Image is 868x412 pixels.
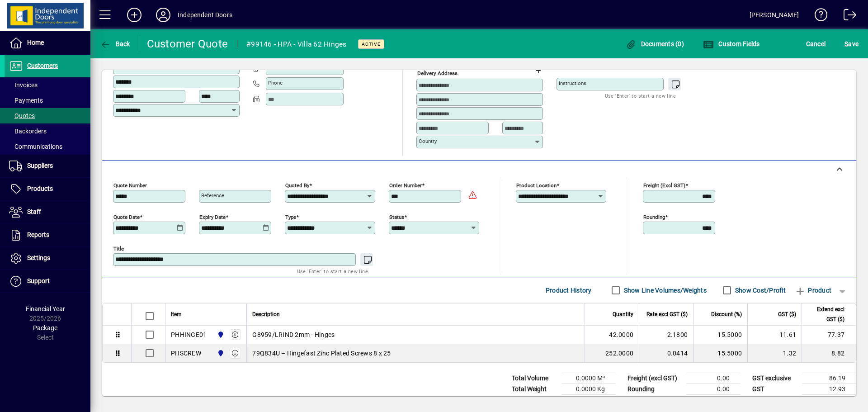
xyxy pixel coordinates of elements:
span: Payments [9,97,43,104]
span: Settings [27,254,50,261]
button: Back [98,36,132,52]
span: S [844,40,848,47]
mat-label: Freight (excl GST) [643,182,685,188]
td: 0.00 [686,384,741,394]
td: 0.0000 M³ [561,373,616,384]
td: Total Volume [507,373,561,384]
span: 79Q834U – Hingefast Zinc Plated Screws 8 x 25 [252,349,391,358]
a: Logout [837,2,857,31]
mat-label: Status [389,213,404,220]
a: Staff [5,201,90,223]
span: Documents (0) [625,40,684,47]
td: 15.5000 [693,326,747,344]
span: Product [795,283,831,298]
span: Active [362,41,381,47]
button: Add [120,7,149,23]
a: Communications [5,139,90,154]
span: GST ($) [778,309,796,319]
app-page-header-button: Back [90,36,140,52]
td: 0.0000 Kg [561,384,616,394]
mat-label: Product location [516,182,557,188]
span: G8959/LRIND 2mm - Hinges [252,330,335,339]
mat-label: Quoted by [285,182,309,188]
mat-label: Rounding [643,213,665,220]
td: Freight (excl GST) [623,373,686,384]
span: Back [100,40,130,47]
td: Total Weight [507,384,561,394]
mat-hint: Use 'Enter' to start a new line [605,90,676,101]
button: Custom Fields [701,36,762,52]
td: 12.93 [802,384,856,394]
span: Quotes [9,112,35,119]
div: PHSCREW [171,349,201,358]
td: Rounding [623,384,686,394]
a: Products [5,178,90,200]
span: Package [33,324,57,331]
div: 2.1800 [645,330,688,339]
span: Extend excl GST ($) [807,304,844,324]
span: Suppliers [27,162,53,169]
span: Invoices [9,81,38,89]
button: Documents (0) [623,36,686,52]
a: Invoices [5,77,90,93]
button: Cancel [804,36,828,52]
mat-label: Order number [389,182,422,188]
td: 0.00 [686,373,741,384]
span: Backorders [9,128,47,135]
div: PHHINGE01 [171,330,207,339]
a: Payments [5,93,90,108]
td: 11.61 [747,326,802,344]
span: 252.0000 [605,349,633,358]
span: Financial Year [26,305,65,313]
mat-label: Type [285,213,296,220]
mat-label: Quote number [113,182,147,188]
button: Choose address [531,63,545,78]
td: GST exclusive [748,373,802,384]
span: 42.0000 [609,330,633,339]
a: Settings [5,247,90,270]
span: Cancel [806,37,826,51]
a: Backorders [5,123,90,139]
a: Support [5,270,90,293]
span: Description [252,309,280,319]
td: 99.12 [802,394,856,406]
mat-label: Reference [201,192,224,199]
mat-label: Expiry date [199,213,226,220]
mat-label: Country [419,138,437,144]
mat-hint: Use 'Enter' to start a new line [297,266,368,276]
button: Save [842,36,861,52]
td: 86.19 [802,373,856,384]
span: Cromwell Central Otago [215,330,225,340]
label: Show Line Volumes/Weights [622,286,707,295]
div: #99146 - HPA - Villa 62 Hinges [246,37,347,52]
mat-label: Instructions [559,80,586,86]
label: Show Cost/Profit [733,286,786,295]
span: Products [27,185,53,192]
mat-label: Phone [268,80,283,86]
div: 0.0414 [645,349,688,358]
a: Knowledge Base [808,2,828,31]
td: GST [748,384,802,394]
a: Quotes [5,108,90,123]
span: Item [171,309,182,319]
span: ave [844,37,859,51]
div: Independent Doors [178,8,232,22]
span: Discount (%) [711,309,742,319]
span: Rate excl GST ($) [646,309,688,319]
span: Communications [9,143,62,150]
a: Home [5,32,90,54]
span: Support [27,277,50,284]
td: GST inclusive [748,394,802,406]
span: Product History [546,283,592,298]
a: Reports [5,224,90,246]
span: Staff [27,208,41,215]
td: 1.32 [747,344,802,362]
span: Customers [27,62,58,69]
td: 8.82 [802,344,856,362]
span: Home [27,39,44,46]
mat-label: Quote date [113,213,140,220]
div: [PERSON_NAME] [750,8,799,22]
mat-label: Title [113,245,124,251]
span: Quantity [613,309,633,319]
div: Customer Quote [147,37,228,51]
